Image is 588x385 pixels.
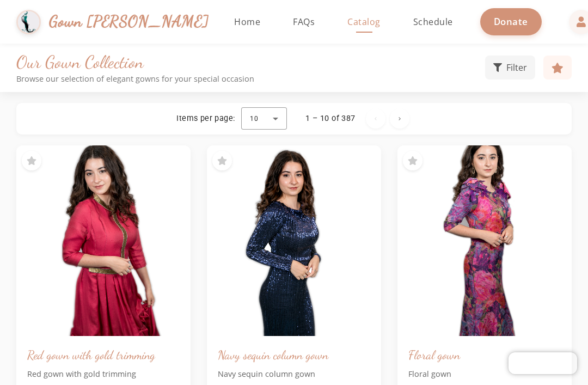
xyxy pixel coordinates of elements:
a: Gown [PERSON_NAME] [16,7,198,37]
img: Floral gown [397,145,572,336]
span: Catalog [347,16,381,28]
span: Filter [506,61,527,74]
button: Next page [390,109,409,129]
div: Items per page: [176,113,235,124]
iframe: Chatra live chat [509,352,577,374]
span: Schedule [413,16,453,28]
p: Navy sequin column gown [218,368,370,380]
img: Red gown with gold trimming [16,145,191,336]
img: Navy sequin column gown [207,145,381,336]
p: Red gown with gold trimming [27,368,180,380]
span: Home [234,16,260,28]
img: Gown Gmach Logo [16,10,41,34]
h3: Navy sequin column gown [218,347,370,363]
h1: Our Gown Collection [16,52,485,72]
p: Floral gown [408,368,561,380]
span: FAQs [293,16,315,28]
h3: Red gown with gold trimming [27,347,180,363]
button: Filter [485,56,535,80]
h3: Floral gown [408,347,561,363]
button: Previous page [366,109,385,129]
p: Browse our selection of elegant gowns for your special occasion [16,74,485,83]
div: 1 – 10 of 387 [305,113,355,124]
span: Gown [PERSON_NAME] [49,10,209,33]
a: Donate [480,8,542,35]
span: Donate [494,15,528,28]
